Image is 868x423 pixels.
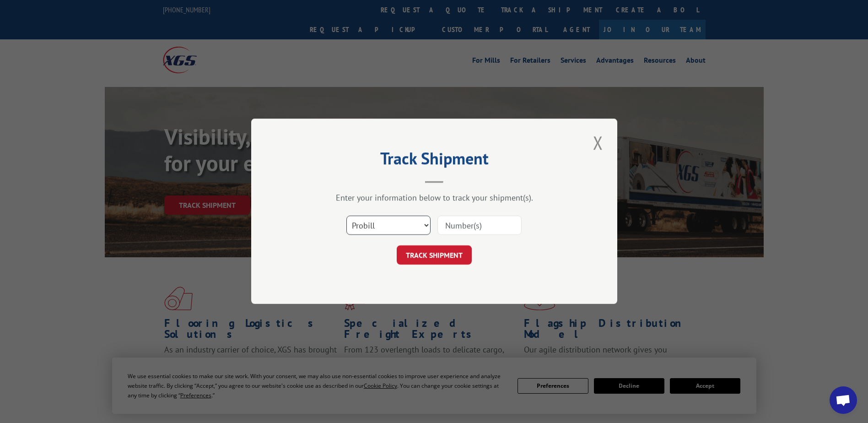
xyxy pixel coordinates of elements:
h2: Track Shipment [297,152,571,169]
button: Close modal [590,130,606,155]
button: TRACK SHIPMENT [397,246,472,265]
div: Enter your information below to track your shipment(s). [297,193,571,203]
input: Number(s) [437,216,522,235]
a: Open chat [830,386,857,414]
